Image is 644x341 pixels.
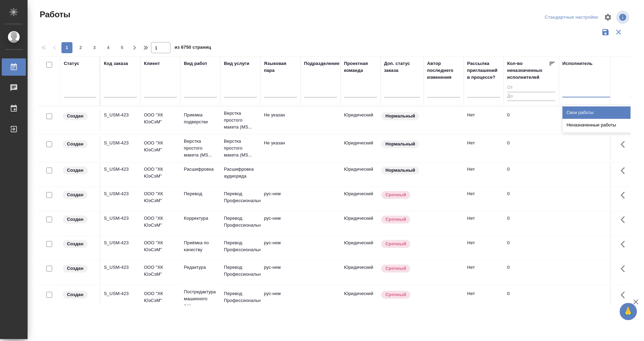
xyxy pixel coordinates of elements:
[504,211,559,236] td: 0
[89,44,100,51] span: 3
[504,162,559,187] td: 0
[224,264,257,278] p: Перевод Профессиональный
[104,166,137,173] div: S_USM-423
[62,140,96,149] div: Заказ еще не согласован с клиентом, искать исполнителей рано
[464,108,504,132] td: Нет
[467,60,500,81] div: Рассылка приглашений в процессе?
[464,211,504,236] td: Нет
[184,264,217,271] p: Редактура
[104,239,137,246] div: S_USM-423
[144,60,160,67] div: Клиент
[344,60,377,74] div: Проектная команда
[563,60,593,67] div: Исполнитель
[224,239,257,253] p: Перевод Профессиональный
[341,162,381,187] td: Юридический
[464,136,504,160] td: Нет
[144,264,177,278] p: ООО "ХК ЮэСэМ"
[144,239,177,253] p: ООО "ХК ЮэСэМ"
[64,60,79,67] div: Статус
[261,287,301,311] td: рус-нем
[464,162,504,187] td: Нет
[617,136,633,153] button: Здесь прячутся важные кнопки
[224,110,257,131] p: Верстка простого макета (MS...
[507,92,556,101] input: До
[144,215,177,229] p: ООО "ХК ЮэСэМ"
[341,187,381,211] td: Юридический
[104,190,137,197] div: S_USM-423
[184,215,217,222] p: Корректура
[386,265,406,272] p: Срочный
[67,141,84,148] p: Создан
[67,265,84,272] p: Создан
[103,44,114,51] span: 4
[341,261,381,285] td: Юридический
[144,190,177,204] p: ООО "ХК ЮэСэМ"
[600,9,616,26] span: Настроить таблицу
[612,26,625,39] button: Сбросить фильтры
[224,190,257,204] p: Перевод Профессиональный
[104,264,137,271] div: S_USM-423
[386,216,406,223] p: Срочный
[184,288,217,309] p: Постредактура машинного пер...
[224,166,257,180] p: Расшифровка аудиоряда
[386,167,415,174] p: Нормальный
[617,211,633,228] button: Здесь прячутся важные кнопки
[261,108,301,132] td: Не указан
[464,287,504,311] td: Нет
[184,60,207,67] div: Вид работ
[504,108,559,132] td: 0
[103,42,114,53] button: 4
[304,60,340,67] div: Подразделение
[264,60,297,74] div: Языковая пара
[616,11,631,24] span: Посмотреть информацию
[184,239,217,253] p: Приёмка по качеству
[89,42,100,53] button: 3
[67,191,84,198] p: Создан
[261,211,301,236] td: рус-нем
[104,290,137,297] div: S_USM-423
[184,166,217,173] p: Расшифровка
[620,303,637,320] button: 🙏
[62,290,96,300] div: Заказ еще не согласован с клиентом, искать исполнителей рано
[75,42,86,53] button: 2
[224,215,257,229] p: Перевод Профессиональный
[62,215,96,224] div: Заказ еще не согласован с клиентом, искать исполнителей рано
[617,187,633,203] button: Здесь прячутся важные кнопки
[464,236,504,260] td: Нет
[184,190,217,197] p: Перевод
[224,138,257,159] p: Верстка простого макета (MS...
[386,291,406,298] p: Срочный
[386,240,406,247] p: Срочный
[427,60,460,81] div: Автор последнего изменения
[104,112,137,119] div: S_USM-423
[386,141,415,148] p: Нормальный
[261,236,301,260] td: рус-нем
[504,287,559,311] td: 0
[261,261,301,285] td: рус-нем
[386,191,406,198] p: Срочный
[104,140,137,146] div: S_USM-423
[104,60,128,67] div: Код заказа
[144,140,177,153] p: ООО "ХК ЮэСэМ"
[144,290,177,304] p: ООО "ХК ЮэСэМ"
[464,261,504,285] td: Нет
[504,261,559,285] td: 0
[67,113,84,120] p: Создан
[617,261,633,277] button: Здесь прячутся важные кнопки
[67,240,84,247] p: Создан
[184,112,217,125] p: Приемка подверстки
[341,287,381,311] td: Юридический
[67,291,84,298] p: Создан
[341,211,381,236] td: Юридический
[617,236,633,253] button: Здесь прячутся важные кнопки
[261,136,301,160] td: Не указан
[175,43,211,53] span: из 6750 страниц
[104,215,137,222] div: S_USM-423
[144,112,177,125] p: ООО "ХК ЮэСэМ"
[384,60,420,74] div: Доп. статус заказа
[67,216,84,223] p: Создан
[62,264,96,273] div: Заказ еще не согласован с клиентом, искать исполнителей рано
[62,239,96,249] div: Заказ еще не согласован с клиентом, искать исполнителей рано
[617,162,633,179] button: Здесь прячутся важные кнопки
[341,236,381,260] td: Юридический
